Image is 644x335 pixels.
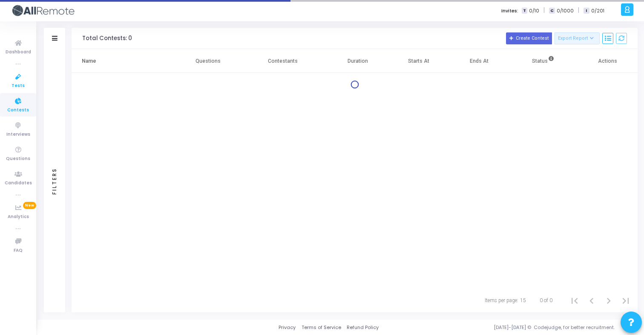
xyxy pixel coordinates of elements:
span: New [23,202,36,209]
span: Interviews [6,131,30,138]
span: Dashboard [6,49,31,56]
span: Questions [6,155,30,163]
span: | [578,6,579,15]
a: Privacy [279,324,296,331]
img: logo [11,2,75,19]
th: Ends At [449,49,510,73]
button: Last page [617,292,634,309]
button: Export Report [555,32,600,44]
th: Starts At [388,49,449,73]
th: Contestants [239,49,328,73]
div: Total Contests: 0 [82,35,132,42]
th: Name [72,49,178,73]
button: First page [566,292,583,309]
span: Candidates [5,180,32,187]
span: 0/1000 [557,7,574,15]
span: Contests [7,107,29,114]
span: C [549,8,555,14]
th: Status [509,49,577,73]
button: Create Contest [506,32,552,44]
span: 0/201 [591,7,604,15]
a: Refund Policy [347,324,379,331]
div: Items per page: [485,297,518,304]
span: | [543,6,545,15]
span: T [522,8,527,14]
span: FAQ [14,247,23,254]
span: 0/10 [529,7,539,15]
th: Duration [328,49,388,73]
th: Actions [577,49,638,73]
div: 0 of 0 [540,297,552,304]
span: Tests [11,82,25,90]
div: [DATE]-[DATE] © Codejudge, for better recruitment. [379,324,633,331]
button: Previous page [583,292,600,309]
div: 15 [520,297,526,304]
span: Analytics [8,213,29,221]
span: I [584,8,589,14]
div: Filters [51,134,58,228]
th: Questions [178,49,239,73]
button: Next page [600,292,617,309]
a: Terms of Service [302,324,341,331]
label: Invites: [501,7,518,15]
